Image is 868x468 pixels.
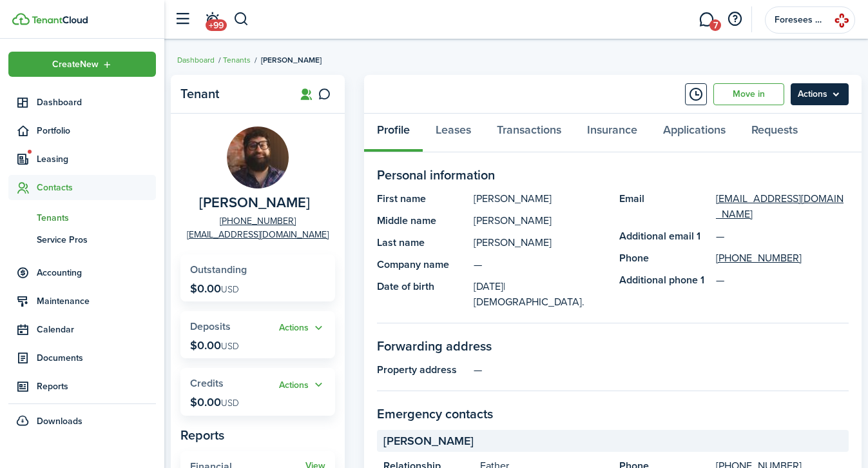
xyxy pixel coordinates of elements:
[716,191,849,222] a: [EMAIL_ADDRESS][DOMAIN_NAME]
[619,229,709,244] panel-main-title: Additional email 1
[619,272,709,288] panel-main-title: Additional phone 1
[190,376,224,391] span: Credits
[831,10,852,30] img: Foresees Property Management
[791,83,849,105] menu-btn: Actions
[37,323,156,336] span: Calendar
[423,114,484,152] a: Leases
[738,114,811,152] a: Requests
[377,213,467,229] panel-main-title: Middle name
[187,228,329,241] a: [EMAIL_ADDRESS][DOMAIN_NAME]
[37,211,156,225] span: Tenants
[716,250,802,266] a: [PHONE_NUMBER]
[220,214,296,228] a: [PHONE_NUMBER]
[8,207,156,229] a: Tenants
[474,362,849,378] panel-main-description: —
[52,60,99,69] span: Create New
[8,229,156,250] a: Service Pros
[37,233,156,247] span: Service Pros
[221,340,239,353] span: USD
[37,96,156,109] span: Dashboard
[377,279,467,310] panel-main-title: Date of birth
[279,321,325,336] button: Actions
[713,83,784,105] a: Move in
[170,7,195,32] button: Open sidebar
[377,336,849,356] panel-main-section-title: Forwarding address
[190,339,239,352] p: $0.00
[377,257,467,272] panel-main-title: Company name
[200,3,224,36] a: Notifications
[474,257,606,272] panel-main-description: —
[8,52,156,77] button: Open menu
[377,191,467,207] panel-main-title: First name
[279,378,325,392] button: Actions
[8,90,156,115] a: Dashboard
[32,16,88,24] img: TenantCloud
[233,8,249,30] button: Search
[775,15,826,25] span: Foresees Property Management
[199,195,310,211] span: Justin Weir
[37,181,156,194] span: Contacts
[190,319,231,334] span: Deposits
[619,250,709,266] panel-main-title: Phone
[377,362,467,378] panel-main-title: Property address
[206,19,227,31] span: +99
[709,19,721,31] span: 7
[474,279,606,310] panel-main-description: [DATE]
[484,114,574,152] a: Transactions
[180,425,335,445] panel-main-subtitle: Reports
[791,83,849,105] button: Open menu
[574,114,650,152] a: Insurance
[279,378,325,392] button: Open menu
[377,165,849,185] panel-main-section-title: Personal information
[377,235,467,250] panel-main-title: Last name
[474,213,606,229] panel-main-description: [PERSON_NAME]
[221,283,239,296] span: USD
[261,54,322,66] span: [PERSON_NAME]
[190,282,239,295] p: $0.00
[474,235,606,250] panel-main-description: [PERSON_NAME]
[650,114,738,152] a: Applications
[180,86,284,101] panel-main-title: Tenant
[474,279,584,309] span: | [DEMOGRAPHIC_DATA].
[37,124,156,137] span: Portfolio
[724,8,746,30] button: Open resource center
[383,432,474,450] span: [PERSON_NAME]
[37,351,156,365] span: Documents
[227,127,289,188] img: Justin Weir
[8,374,156,399] a: Reports
[694,3,719,36] a: Messaging
[619,191,709,222] panel-main-title: Email
[221,396,239,410] span: USD
[37,294,156,308] span: Maintenance
[37,266,156,280] span: Accounting
[37,152,156,166] span: Leasing
[377,404,849,423] panel-main-section-title: Emergency contacts
[223,54,251,66] a: Tenants
[12,13,30,25] img: TenantCloud
[190,396,239,409] p: $0.00
[37,380,156,393] span: Reports
[474,191,606,207] panel-main-description: [PERSON_NAME]
[279,321,325,336] button: Open menu
[37,414,82,428] span: Downloads
[685,83,707,105] button: Timeline
[177,54,215,66] a: Dashboard
[190,262,247,277] span: Outstanding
